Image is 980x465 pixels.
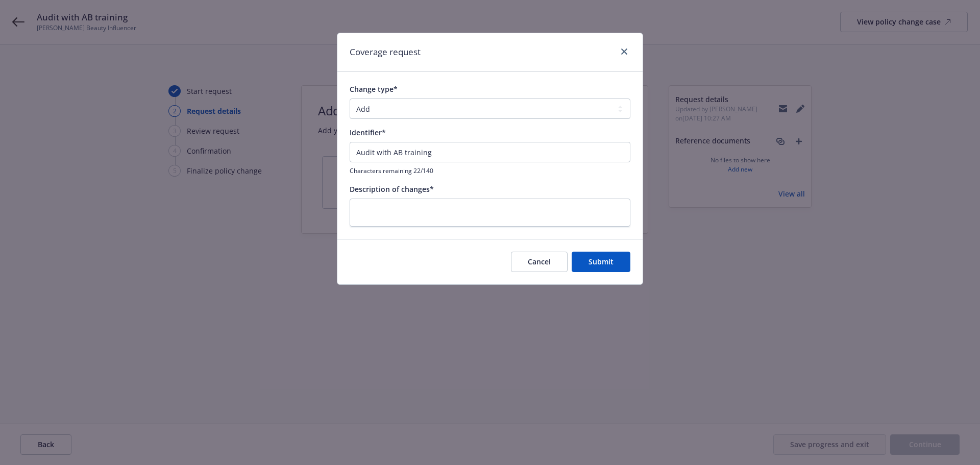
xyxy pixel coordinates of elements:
span: Change type* [350,84,398,94]
button: Submit [572,252,630,272]
a: close [618,45,630,58]
span: Cancel [528,257,551,266]
h1: Coverage request [350,45,421,59]
span: Submit [589,257,614,266]
input: This will be shown in the policy change history list for your reference. [350,142,630,162]
span: Characters remaining 22/140 [350,166,630,175]
span: Identifier* [350,128,386,137]
button: Cancel [511,252,568,272]
span: Description of changes* [350,184,434,194]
